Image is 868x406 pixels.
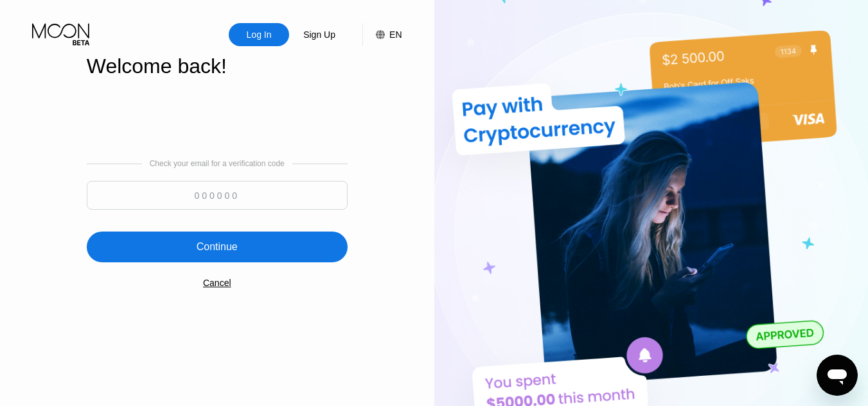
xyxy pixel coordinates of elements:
[150,159,285,168] div: Check your email for a verification code
[203,278,231,288] div: Cancel
[817,355,858,396] iframe: Button to launch messaging window
[362,23,402,46] div: EN
[87,181,348,210] input: 000000
[245,28,273,41] div: Log In
[229,23,289,46] div: Log In
[87,232,348,262] div: Continue
[302,28,337,41] div: Sign Up
[87,55,348,78] div: Welcome back!
[197,241,238,253] div: Continue
[389,30,402,40] div: EN
[289,23,350,46] div: Sign Up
